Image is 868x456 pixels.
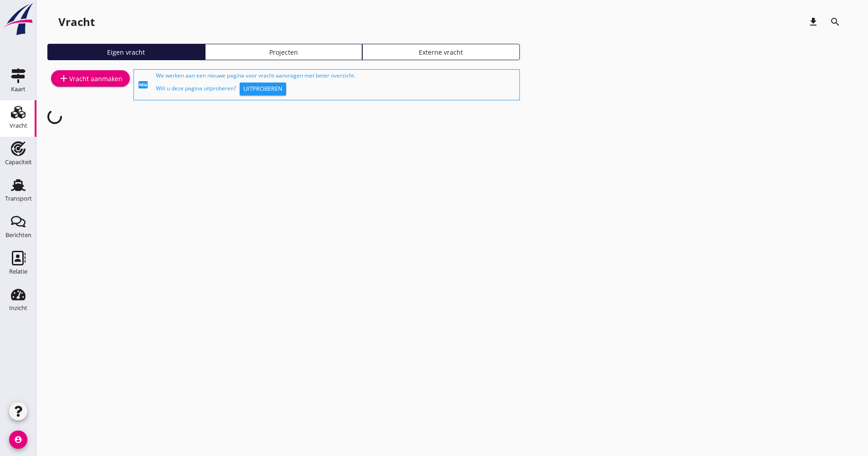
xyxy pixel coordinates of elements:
[209,47,359,57] div: Projecten
[51,47,201,57] div: Eigen vracht
[366,47,516,57] div: Externe vracht
[138,79,149,90] i: fiber_new
[5,159,32,165] div: Capaciteit
[47,44,205,60] a: Eigen vracht
[9,305,27,311] div: Inzicht
[9,269,27,275] div: Relatie
[51,70,130,87] a: Vracht aanmaken
[58,73,69,84] i: add
[243,84,282,93] div: Uitproberen
[362,44,520,60] a: Externe vracht
[240,83,286,95] button: Uitproberen
[156,72,516,98] div: We werken aan een nieuwe pagina voor vracht aanvragen met beter overzicht. Wilt u deze pagina uit...
[808,16,819,27] i: download
[58,73,123,84] div: Vracht aanmaken
[5,196,32,202] div: Transport
[2,2,35,36] img: logo-small.a267ee39.svg
[10,123,27,129] div: Vracht
[58,15,95,29] div: Vracht
[11,86,26,92] div: Kaart
[830,16,841,27] i: search
[205,44,363,60] a: Projecten
[9,430,27,449] i: account_circle
[5,232,31,238] div: Berichten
